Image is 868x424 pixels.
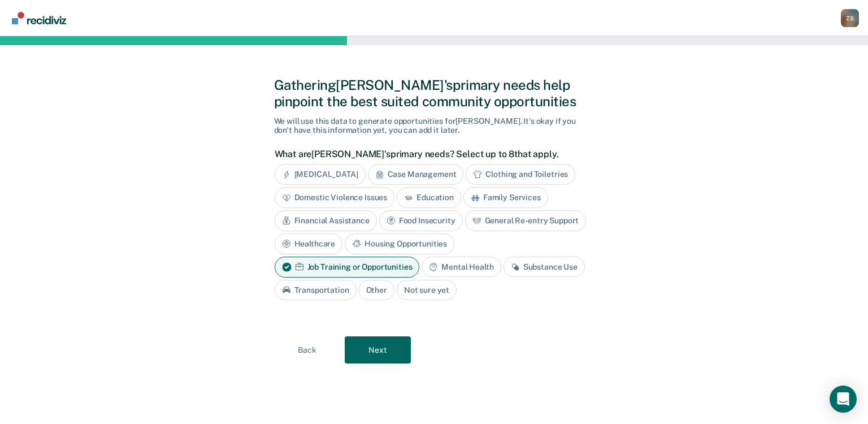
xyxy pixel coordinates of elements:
[274,77,594,110] div: Gathering [PERSON_NAME]'s primary needs help pinpoint the best suited community opportunities
[841,9,859,27] button: Profile dropdown button
[359,280,394,301] div: Other
[275,164,366,185] div: [MEDICAL_DATA]
[275,210,377,231] div: Financial Assistance
[12,12,66,24] img: Recidiviz
[463,187,548,208] div: Family Services
[830,386,857,413] div: Open Intercom Messenger
[345,336,411,364] button: Next
[504,257,585,278] div: Substance Use
[275,280,357,301] div: Transportation
[275,257,420,278] div: Job Training or Opportunities
[345,233,454,254] div: Housing Opportunities
[274,116,594,136] div: We will use this data to generate opportunities for [PERSON_NAME] . It's okay if you don't have t...
[368,164,464,185] div: Case Management
[275,233,343,254] div: Healthcare
[422,257,501,278] div: Mental Health
[275,149,588,159] label: What are [PERSON_NAME]'s primary needs? Select up to 8 that apply.
[379,210,463,231] div: Food Insecurity
[466,164,575,185] div: Clothing and Toiletries
[465,210,587,231] div: General Re-entry Support
[275,187,395,208] div: Domestic Violence Issues
[397,280,457,301] div: Not sure yet
[274,336,340,364] button: Back
[841,9,859,27] div: Z S
[397,187,461,208] div: Education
